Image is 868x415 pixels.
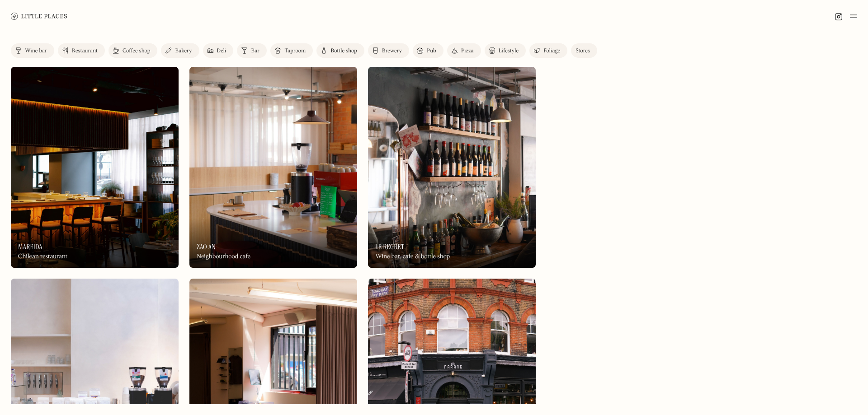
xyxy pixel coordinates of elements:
a: Restaurant [58,43,105,58]
div: Taproom [284,48,306,54]
a: Deli [203,43,234,58]
a: MareidaMareidaMareidaChilean restaurant [11,67,179,268]
div: Bottle shop [330,48,357,54]
div: Bakery [175,48,192,54]
h3: Le Regret [375,242,404,251]
div: Pub [427,48,436,54]
h3: Mareida [18,242,42,251]
div: Wine bar [25,48,47,54]
a: Pizza [447,43,481,58]
div: Wine bar, cafe & bottle shop [375,253,450,261]
a: Brewery [368,43,409,58]
div: Lifestyle [499,48,519,54]
div: Neighbourhood cafe [197,253,250,261]
div: Brewery [382,48,402,54]
a: Bar [237,43,267,58]
div: Deli [217,48,226,54]
div: Restaurant [72,48,98,54]
div: Foliage [543,48,560,54]
div: Coffee shop [123,48,150,54]
img: Zao An [189,67,357,268]
h3: Zao An [197,242,216,251]
a: Taproom [270,43,313,58]
div: Bar [251,48,259,54]
div: Chilean restaurant [18,253,67,261]
a: Lifestyle [485,43,526,58]
a: Le RegretLe RegretLe RegretWine bar, cafe & bottle shop [368,67,536,268]
a: Stores [571,43,597,58]
a: Zao AnZao AnZao AnNeighbourhood cafe [189,67,357,268]
a: Coffee shop [108,43,157,58]
a: Bakery [161,43,199,58]
div: Stores [576,48,590,54]
div: Pizza [461,48,474,54]
img: Le Regret [368,67,536,268]
a: Foliage [529,43,567,58]
a: Pub [413,43,443,58]
img: Mareida [11,67,179,268]
a: Wine bar [11,43,54,58]
a: Bottle shop [316,43,364,58]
